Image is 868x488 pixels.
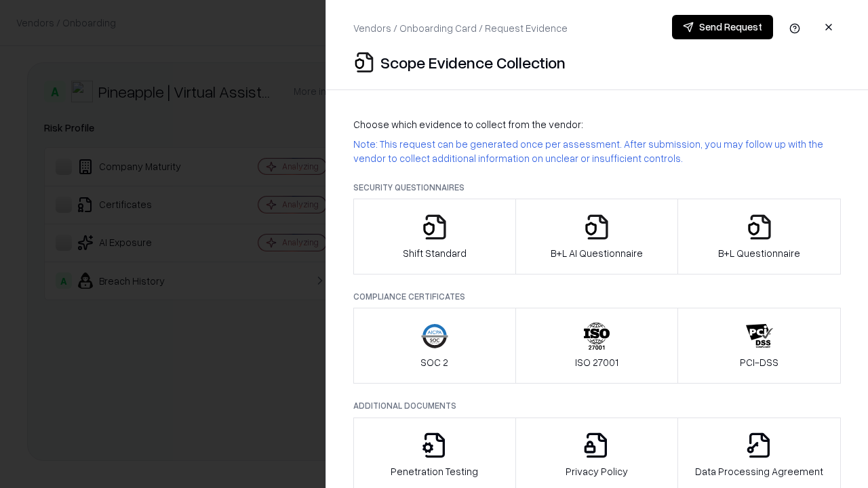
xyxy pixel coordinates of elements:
p: Vendors / Onboarding Card / Request Evidence [353,21,568,35]
p: Security Questionnaires [353,182,841,193]
p: Additional Documents [353,400,841,411]
p: Penetration Testing [391,464,478,479]
p: Shift Standard [403,246,467,260]
p: Scope Evidence Collection [380,52,566,73]
button: Shift Standard [353,199,516,274]
p: Note: This request can be generated once per assessment. After submission, you may follow up with... [353,137,841,165]
button: SOC 2 [353,308,516,384]
p: Compliance Certificates [353,291,841,302]
p: B+L AI Questionnaire [551,246,643,260]
p: PCI-DSS [740,355,778,369]
p: SOC 2 [420,355,448,369]
p: Privacy Policy [566,464,628,479]
p: Data Processing Agreement [695,464,823,479]
button: PCI-DSS [677,308,841,384]
button: Send Request [672,15,773,39]
p: Choose which evidence to collect from the vendor: [353,117,841,131]
button: B+L Questionnaire [677,199,841,274]
p: ISO 27001 [575,355,618,369]
p: B+L Questionnaire [718,246,800,260]
button: B+L AI Questionnaire [515,199,679,274]
button: ISO 27001 [515,308,679,384]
